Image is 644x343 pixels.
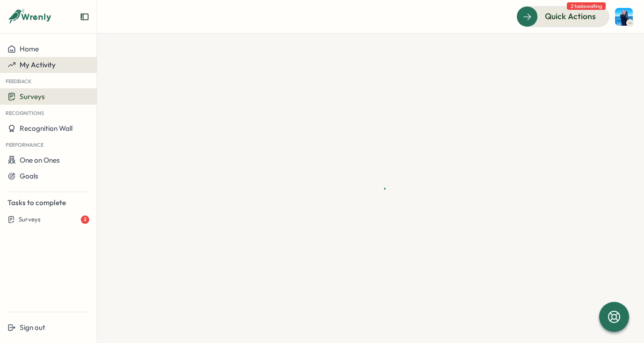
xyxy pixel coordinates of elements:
button: Quick Actions [516,6,609,27]
span: One on Ones [20,156,60,164]
span: Recognition Wall [20,124,72,133]
button: Expand sidebar [80,12,89,21]
span: Sign out [20,323,45,332]
img: Henry Innis [615,8,633,26]
span: Quick Actions [545,10,596,22]
span: Surveys [19,215,41,224]
p: Tasks to complete [7,198,89,208]
div: 2 [81,215,89,224]
span: Surveys [20,92,45,101]
span: Home [20,44,39,53]
span: 2 tasks waiting [567,2,606,10]
span: My Activity [20,60,56,69]
span: Goals [20,171,38,180]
